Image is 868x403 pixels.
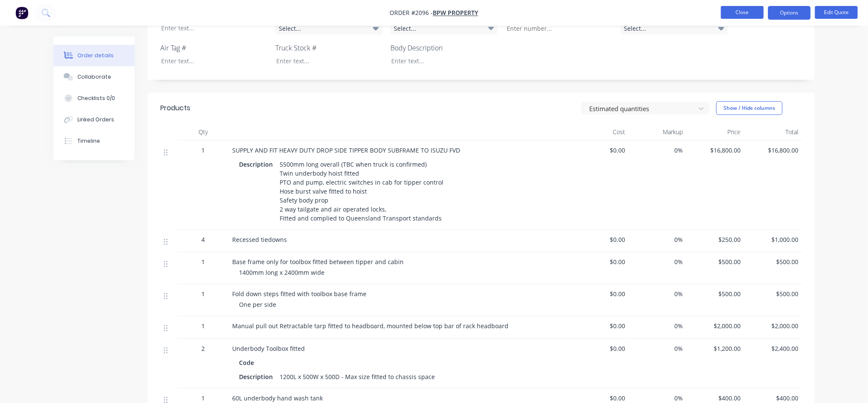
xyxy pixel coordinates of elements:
[574,321,625,330] span: $0.00
[632,344,683,353] span: 0%
[275,22,382,35] div: Select...
[747,146,798,155] span: $16,800.00
[690,289,741,298] span: $500.00
[768,6,811,20] button: Options
[77,94,115,102] div: Checklists 0/0
[574,257,625,266] span: $0.00
[632,394,683,403] span: 0%
[53,45,135,66] button: Order details
[815,6,858,19] button: Edit Quote
[747,321,798,330] span: $2,000.00
[232,394,323,402] span: 60L underbody hand wash tank
[201,289,205,298] span: 1
[629,124,686,141] div: Markup
[574,394,625,403] span: $0.00
[747,235,798,244] span: $1,000.00
[747,257,798,266] span: $500.00
[690,146,741,155] span: $16,800.00
[77,137,100,145] div: Timeline
[201,257,205,266] span: 1
[721,6,764,19] button: Close
[53,109,135,130] button: Linked Orders
[201,146,205,155] span: 1
[201,235,205,244] span: 4
[201,321,205,330] span: 1
[160,43,267,53] label: Air Tag #
[276,371,438,383] div: 1200L x 500W x 500D - Max size fitted to chassis space
[574,344,625,353] span: $0.00
[632,235,683,244] span: 0%
[744,124,802,141] div: Total
[574,235,625,244] span: $0.00
[232,290,366,298] span: Fold down steps fitted with toolbox base frame
[690,394,741,403] span: $400.00
[53,88,135,109] button: Checklists 0/0
[574,289,625,298] span: $0.00
[621,22,728,35] div: Select...
[232,258,404,266] span: Base frame only for toolbox fitted between tipper and cabin
[201,344,205,353] span: 2
[690,344,741,353] span: $1,200.00
[390,9,433,17] span: Order #2096 -
[77,52,114,59] div: Order details
[632,321,683,330] span: 0%
[276,158,447,224] div: 5500mm long overall (TBC when truck is confirmed) Twin underbody hoist fitted PTO and pump, elect...
[433,9,478,17] a: BPW Property
[632,257,683,266] span: 0%
[499,22,612,35] input: Enter number...
[275,43,382,53] label: Truck Stock #
[232,146,460,154] span: SUPPLY AND FIT HEAVY DUTY DROP SIDE TIPPER BODY SUBFRAME TO ISUZU FVD
[571,124,629,141] div: Cost
[239,158,276,171] div: Description
[632,146,683,155] span: 0%
[232,235,287,244] span: Recessed tiedowns
[239,268,325,277] span: 1400mm long x 2400mm wide
[747,289,798,298] span: $500.00
[239,371,276,383] div: Description
[77,73,111,81] div: Collaborate
[232,322,508,330] span: Manual pull out Retractable tarp fitted to headboard, mounted below top bar of rack headboard
[77,116,114,124] div: Linked Orders
[53,66,135,88] button: Collaborate
[747,344,798,353] span: $2,400.00
[632,289,683,298] span: 0%
[390,22,497,35] div: Select...
[690,235,741,244] span: $250.00
[690,321,741,330] span: $2,000.00
[747,394,798,403] span: $400.00
[15,6,28,19] img: Factory
[716,101,782,115] button: Show / Hide columns
[160,103,190,113] div: Products
[690,257,741,266] span: $500.00
[390,43,497,53] label: Body Description
[232,344,305,353] span: Underbody Toolbox fitted
[686,124,744,141] div: Price
[574,146,625,155] span: $0.00
[201,394,205,403] span: 1
[239,300,276,309] span: One per side
[177,124,229,141] div: Qty
[239,356,257,369] div: Code
[53,130,135,152] button: Timeline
